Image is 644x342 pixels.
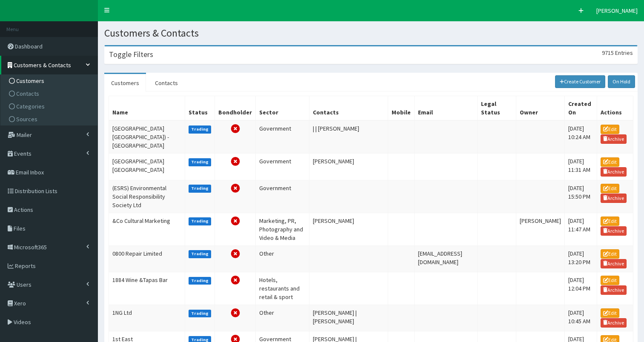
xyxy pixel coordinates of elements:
[256,305,309,331] td: Other
[14,61,71,69] span: Customers & Contacts
[596,7,638,14] span: [PERSON_NAME]
[601,167,627,177] a: Archive
[564,213,597,245] td: [DATE] 11:47 AM
[256,120,309,154] td: Government
[109,154,185,180] td: [GEOGRAPHIC_DATA] [GEOGRAPHIC_DATA]
[148,74,185,92] a: Contacts
[601,259,627,268] a: Archive
[309,120,388,154] td: | | [PERSON_NAME]
[516,96,564,121] th: Owner
[597,96,633,121] th: Actions
[14,225,26,232] span: Files
[601,249,619,259] a: Edit
[109,245,185,272] td: 0800 Repair Limited
[564,96,597,121] th: Created On
[14,206,33,214] span: Actions
[477,96,516,121] th: Legal Status
[16,90,39,97] span: Contacts
[16,77,44,85] span: Customers
[601,184,619,193] a: Edit
[601,308,619,318] a: Edit
[109,96,185,121] th: Name
[555,75,606,88] a: Create Customer
[189,217,212,225] label: Trading
[15,262,36,270] span: Reports
[309,154,388,180] td: [PERSON_NAME]
[615,49,633,57] span: Entries
[564,305,597,331] td: [DATE] 10:45 AM
[14,318,31,326] span: Videos
[14,150,31,157] span: Events
[17,281,31,288] span: Users
[215,96,256,121] th: Bondholder
[189,310,212,317] label: Trading
[15,187,57,195] span: Distribution Lists
[309,213,388,245] td: [PERSON_NAME]
[14,243,47,251] span: Microsoft365
[601,217,619,226] a: Edit
[602,49,614,57] span: 9715
[601,194,627,203] a: Archive
[256,96,309,121] th: Sector
[109,51,153,58] h3: Toggle Filters
[608,75,635,88] a: On Hold
[3,113,97,125] a: Sources
[601,285,627,295] a: Archive
[564,120,597,154] td: [DATE] 10:24 AM
[309,305,388,331] td: [PERSON_NAME] | [PERSON_NAME]
[601,318,627,328] a: Archive
[415,96,478,121] th: Email
[516,213,564,245] td: [PERSON_NAME]
[104,74,146,92] a: Customers
[564,180,597,213] td: [DATE] 15:50 PM
[15,43,43,50] span: Dashboard
[189,250,212,258] label: Trading
[185,96,215,121] th: Status
[109,213,185,245] td: &Co Cultural Marketing
[17,131,32,139] span: Mailer
[415,245,478,272] td: [EMAIL_ADDRESS][DOMAIN_NAME]
[109,120,185,154] td: [GEOGRAPHIC_DATA] [GEOGRAPHIC_DATA]) - [GEOGRAPHIC_DATA]
[109,180,185,213] td: (ESRS) Environmental Social Responsibility Society Ltd
[601,157,619,167] a: Edit
[3,74,97,87] a: Customers
[256,213,309,245] td: Marketing, PR, Photography and Video & Media
[601,226,627,236] a: Archive
[256,154,309,180] td: Government
[16,103,45,110] span: Categories
[564,272,597,305] td: [DATE] 12:04 PM
[601,276,619,285] a: Edit
[601,134,627,144] a: Archive
[3,87,97,100] a: Contacts
[189,158,212,166] label: Trading
[564,245,597,272] td: [DATE] 13:20 PM
[388,96,415,121] th: Mobile
[189,277,212,285] label: Trading
[256,272,309,305] td: Hotels, restaurants and retail & sport
[16,168,44,176] span: Email Inbox
[109,272,185,305] td: 1884 Wine &Tapas Bar
[109,305,185,331] td: 1NG Ltd
[16,115,37,123] span: Sources
[189,125,212,133] label: Trading
[601,125,619,134] a: Edit
[256,180,309,213] td: Government
[309,96,388,121] th: Contacts
[14,299,26,307] span: Xero
[104,28,638,39] h1: Customers & Contacts
[256,245,309,272] td: Other
[189,185,212,192] label: Trading
[564,154,597,180] td: [DATE] 11:31 AM
[3,100,97,113] a: Categories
